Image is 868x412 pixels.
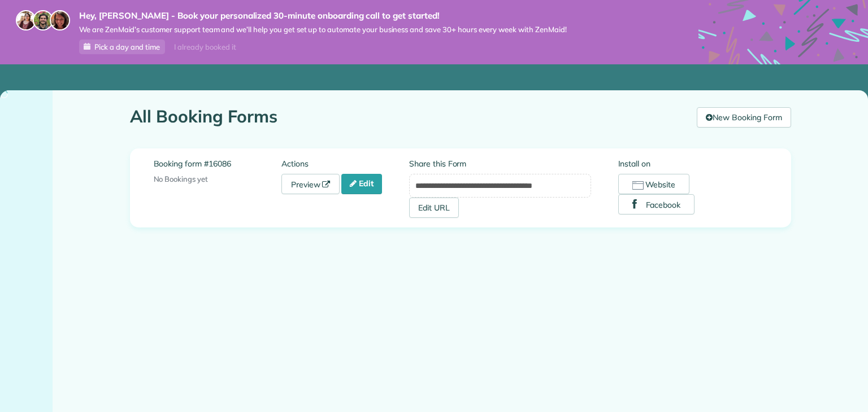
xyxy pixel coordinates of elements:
[16,10,36,30] img: maria-72a9807cf96188c08ef61303f053569d2e2a8a1cde33d635c8a3ac13582a053d.jpg
[79,40,165,54] a: Pick a day and time
[281,158,409,169] label: Actions
[79,25,567,34] span: We are ZenMaid’s customer support team and we’ll help you get set up to automate your business an...
[618,174,690,194] button: Website
[341,174,382,194] a: Edit
[79,10,567,21] strong: Hey, [PERSON_NAME] - Book your personalized 30-minute onboarding call to get started!
[50,10,70,30] img: michelle-19f622bdf1676172e81f8f8fba1fb50e276960ebfe0243fe18214015130c80e4.jpg
[154,158,281,169] label: Booking form #16086
[409,198,459,218] a: Edit URL
[697,107,791,128] a: New Booking Form
[33,10,53,30] img: jorge-587dff0eeaa6aab1f244e6dc62b8924c3b6ad411094392a53c71c6c4a576187d.jpg
[130,107,689,126] h1: All Booking Forms
[409,158,591,169] label: Share this Form
[281,174,340,194] a: Preview
[167,40,242,54] div: I already booked it
[618,158,767,169] label: Install on
[154,174,208,183] span: No Bookings yet
[618,194,695,214] button: Facebook
[94,42,160,51] span: Pick a day and time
